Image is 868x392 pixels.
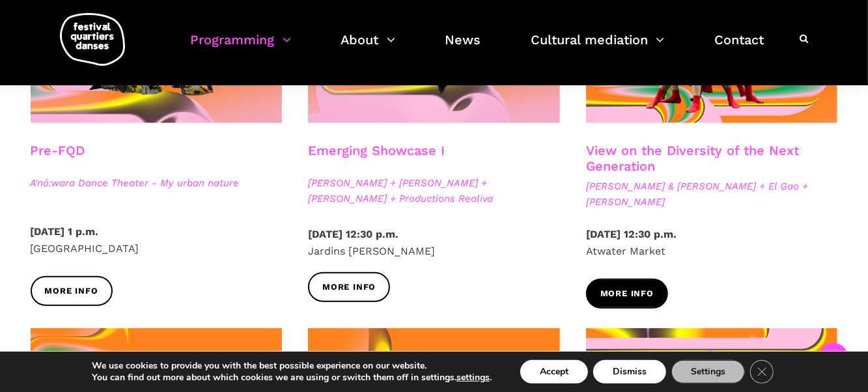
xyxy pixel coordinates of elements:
[92,371,456,384] font: You can find out more about which cookies we are using or switch them off in settings.
[190,29,291,67] a: Programming
[613,365,647,378] font: Dismiss
[341,29,395,67] a: About
[31,225,99,238] font: [DATE] 1 p.m.
[714,32,764,48] font: Contact
[750,360,774,384] button: Close GDPR Cookie Banner
[445,32,481,48] font: News
[531,29,665,67] a: Cultural mediation
[60,13,125,66] img: logo-fqd-med
[586,143,799,174] font: View on the Diversity of the Next Generation
[308,177,493,204] font: [PERSON_NAME] + [PERSON_NAME] + [PERSON_NAME] + Productions Realiva
[45,286,98,296] font: More info
[31,143,85,158] font: Pre-FQD
[456,372,490,384] button: settings
[593,360,666,384] button: Dismiss
[586,228,677,240] font: [DATE] 12:30 p.m.
[31,242,139,255] font: [GEOGRAPHIC_DATA]
[456,371,490,384] font: settings
[490,371,492,384] font: .
[308,143,445,158] font: Emerging Showcase I
[31,177,240,189] font: A'nó:wara Dance Theater - My urban nature
[586,245,665,257] font: Atwater Market
[308,228,399,240] font: [DATE] 12:30 p.m.
[691,365,725,378] font: Settings
[190,32,274,48] font: Programming
[31,276,113,305] a: More info
[341,32,378,48] font: About
[600,288,654,298] font: More info
[322,282,376,292] font: More info
[540,365,568,378] font: Accept
[714,29,764,67] a: Contact
[671,360,745,384] button: Settings
[586,180,808,208] font: [PERSON_NAME] & [PERSON_NAME] + El Gao + [PERSON_NAME]
[445,29,481,67] a: News
[531,32,648,48] font: Cultural mediation
[308,272,390,301] a: More info
[308,245,435,257] font: Jardins [PERSON_NAME]
[586,279,668,308] a: More info
[520,360,588,384] button: Accept
[92,359,427,372] font: We use cookies to provide you with the best possible experience on our website.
